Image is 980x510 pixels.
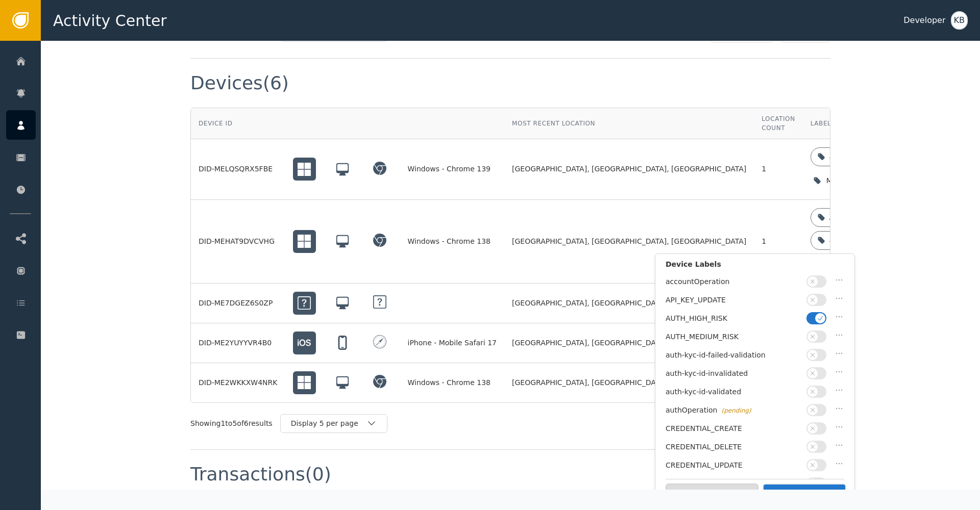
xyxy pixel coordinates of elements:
div: auth-kyc-id-validated [666,387,801,397]
span: Activity Center [53,9,167,32]
div: 1 [762,236,795,247]
div: Manage device labels [826,175,906,186]
div: DID-ME2WKKXW4NRK [199,377,278,388]
div: DID-ME2YUYYVR4B0 [199,338,278,348]
div: Developer [903,14,945,27]
div: Transactions (0) [190,465,331,483]
button: Display 5 per page [280,414,387,433]
th: Most Recent Location [504,108,754,139]
span: [GEOGRAPHIC_DATA], [GEOGRAPHIC_DATA], [GEOGRAPHIC_DATA] [512,298,746,309]
div: AUTH_HIGH_RISK [829,212,891,223]
span: [GEOGRAPHIC_DATA], [GEOGRAPHIC_DATA], [GEOGRAPHIC_DATA] [512,377,746,388]
span: [GEOGRAPHIC_DATA], [GEOGRAPHIC_DATA], [GEOGRAPHIC_DATA] [512,236,746,247]
div: DID-ME7DGEZ6S0ZP [199,298,278,309]
div: auth-kyc-id-failed-validation [666,350,801,361]
div: Display 5 per page [291,418,366,429]
span: [GEOGRAPHIC_DATA], [GEOGRAPHIC_DATA], [GEOGRAPHIC_DATA] [512,338,746,348]
div: authOperation [666,405,801,416]
div: CREDENTIAL_DELETE [666,442,801,452]
button: KB [951,11,968,30]
div: CREDENTIAL_CREATE [666,423,801,434]
div: API_KEY_UPDATE [666,295,801,305]
div: Showing 1 to 5 of 6 results [190,418,273,429]
div: authOperation [829,235,881,246]
button: Manage device labels [811,170,924,191]
div: Device Labels [666,259,844,275]
div: AUTH_HIGH_RISK [666,313,801,324]
div: DEVICE_SEEN_ONCE [666,478,801,489]
th: Labels [803,108,932,139]
div: Windows - Chrome 138 [408,236,497,247]
th: Location Count [754,108,802,139]
div: DID-MELQSQRX5FBE [199,164,278,174]
div: accountOperation [666,276,801,287]
div: auth-kyc-id-invalidated [666,368,801,379]
div: 1 [762,164,795,174]
button: Save Changes [763,483,846,504]
div: CREDENTIAL_UPDATE [666,460,801,471]
div: Devices (6) [190,74,289,92]
div: DID-MEHAT9DVCVHG [199,236,278,247]
div: auth-kyc-id-validated [829,151,905,162]
button: Discard Changes [666,483,758,504]
span: (pending) [722,407,751,414]
th: Device ID [191,108,285,139]
div: Windows - Chrome 139 [408,164,497,174]
div: Windows - Chrome 138 [408,377,497,388]
div: AUTH_MEDIUM_RISK [666,331,801,342]
span: [GEOGRAPHIC_DATA], [GEOGRAPHIC_DATA], [GEOGRAPHIC_DATA] [512,164,746,174]
div: iPhone - Mobile Safari 17 [408,338,497,348]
